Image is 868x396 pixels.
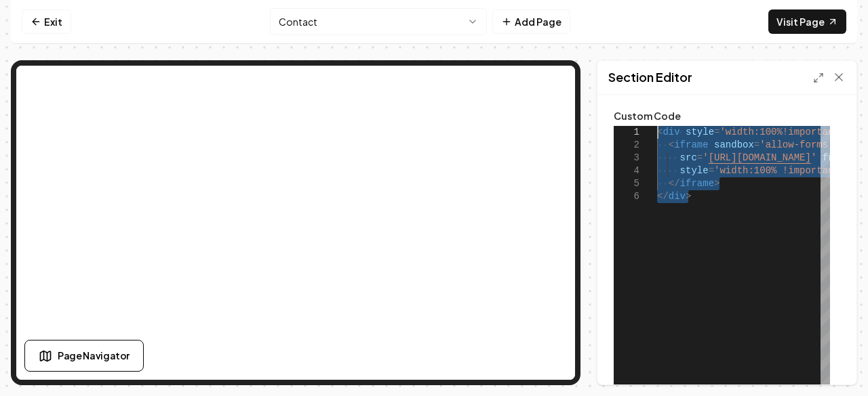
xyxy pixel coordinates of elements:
span: iframe [680,178,714,189]
a: Exit [22,9,71,34]
div: 1 [614,126,639,139]
span: iframe [674,139,708,150]
span: ' [811,152,816,163]
div: 3 [614,152,639,164]
span: < [669,139,674,150]
span: src [680,152,697,163]
span: = [697,152,703,163]
span: Page Navigator [58,349,130,363]
span: 'width:100% !important;' [714,165,851,176]
span: = [709,165,714,176]
span: </ [669,178,680,189]
span: > [686,191,691,202]
button: Add Page [492,9,570,34]
div: 4 [614,164,639,177]
span: = [714,127,719,137]
div: 5 [614,177,639,190]
label: Custom Code [614,111,840,120]
span: div [669,191,686,202]
span: ' [703,152,708,163]
button: Page Navigator [24,340,144,372]
span: sandbox [714,139,754,150]
span: </ [657,191,669,202]
div: 6 [614,190,639,203]
span: > [714,178,719,189]
span: < [657,127,663,137]
span: style [680,165,709,176]
span: [URL][DOMAIN_NAME] [709,152,811,163]
div: 2 [614,139,639,152]
span: div [663,127,679,137]
span: = [754,139,759,150]
h2: Section Editor [608,68,692,87]
span: style [686,127,714,137]
a: Visit Page [768,9,846,34]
